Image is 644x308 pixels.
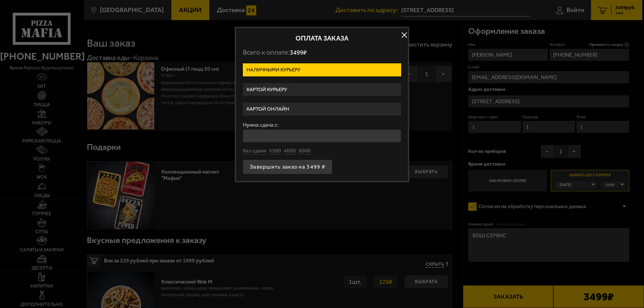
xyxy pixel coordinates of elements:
[243,103,401,116] label: Картой онлайн
[290,49,307,56] span: 3499 ₽
[243,160,332,174] button: Завершить заказ на 3499 ₽
[269,147,281,155] button: 3500
[299,147,311,155] button: 5000
[243,48,401,57] p: Всего к оплате:
[243,83,401,96] label: Картой курьеру
[243,147,266,155] button: без сдачи
[243,122,401,128] label: Нужна сдача с:
[243,35,401,42] h2: Оплата заказа
[284,147,296,155] button: 4000
[243,63,401,76] label: Наличными курьеру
